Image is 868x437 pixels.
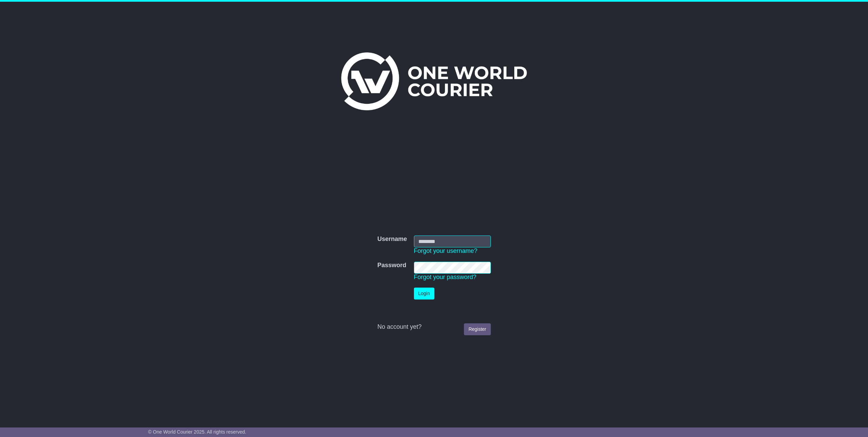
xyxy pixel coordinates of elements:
[414,274,477,280] a: Forgot your password?
[148,429,246,435] span: © One World Courier 2025. All rights reserved.
[377,262,406,269] label: Password
[414,288,434,300] button: Login
[377,236,407,243] label: Username
[377,323,490,331] div: No account yet?
[464,323,490,335] a: Register
[414,247,478,254] a: Forgot your username?
[341,52,527,110] img: One World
